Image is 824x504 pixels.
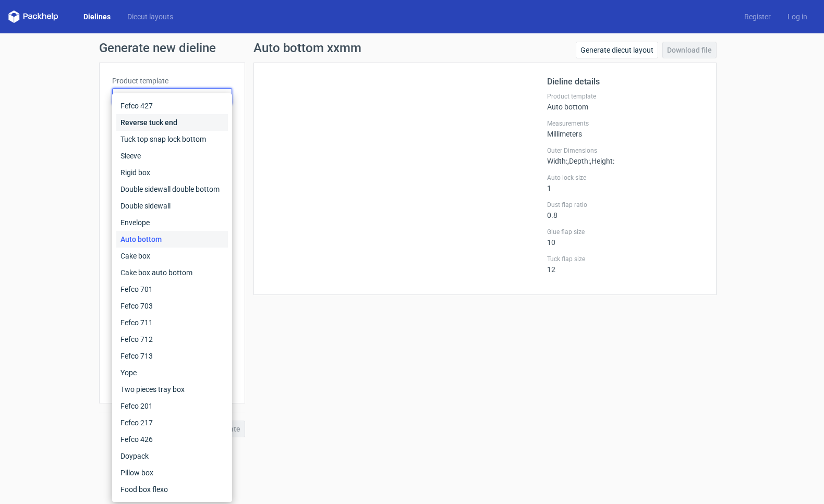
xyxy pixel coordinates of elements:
label: Product template [112,76,232,86]
div: Envelope [116,214,228,231]
div: Sleeve [116,147,228,164]
a: Generate diecut layout [576,42,658,58]
div: Pillow box [116,464,228,481]
a: Dielines [75,11,119,22]
label: Glue flap size [547,228,704,236]
div: Millimeters [547,119,704,138]
label: Product template [547,92,704,101]
span: Width : [547,157,567,165]
a: Diecut layouts [119,11,181,22]
span: , Height : [590,157,614,165]
div: Doypack [116,448,228,464]
div: Fefco 703 [116,298,228,314]
h2: Dieline details [547,76,704,88]
div: Fefco 701 [116,281,228,298]
div: Fefco 713 [116,348,228,364]
div: Two pieces tray box [116,381,228,398]
label: Tuck flap size [547,255,704,263]
div: 10 [547,228,704,247]
div: Cake box auto bottom [116,264,228,281]
label: Auto lock size [547,174,704,182]
div: Auto bottom [116,231,228,248]
div: Food box flexo [116,481,228,498]
a: Register [736,11,779,22]
h1: Generate new dieline [99,42,725,54]
div: Fefco 712 [116,331,228,348]
span: , Depth : [567,157,590,165]
label: Outer Dimensions [547,146,704,155]
div: Reverse tuck end [116,114,228,131]
div: Fefco 217 [116,414,228,431]
div: 0.8 [547,201,704,219]
label: Dust flap ratio [547,201,704,209]
div: Fefco 426 [116,431,228,448]
div: Rigid box [116,164,228,181]
a: Log in [779,11,816,22]
div: Auto bottom [547,92,704,111]
span: Auto bottom [117,91,220,102]
div: Double sidewall double bottom [116,181,228,198]
div: Yope [116,364,228,381]
div: Fefco 711 [116,314,228,331]
div: 1 [547,174,704,192]
div: Cake box [116,248,228,264]
div: Fefco 427 [116,97,228,114]
div: Fefco 201 [116,398,228,414]
label: Measurements [547,119,704,128]
div: Tuck top snap lock bottom [116,131,228,147]
div: 12 [547,255,704,274]
div: Double sidewall [116,198,228,214]
h1: Auto bottom xxmm [253,42,361,54]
